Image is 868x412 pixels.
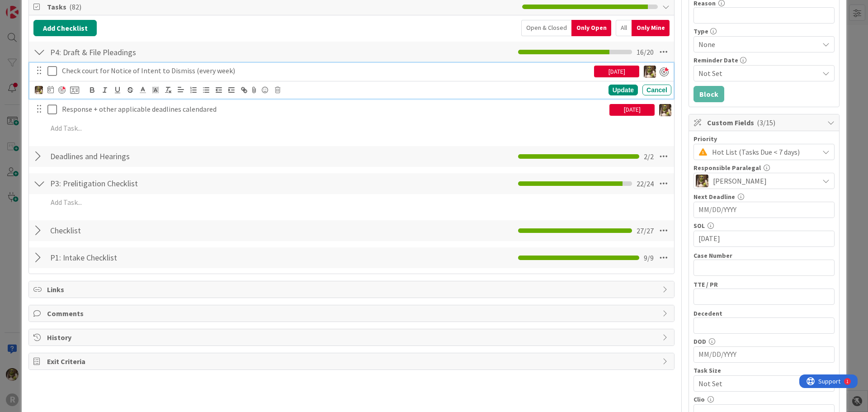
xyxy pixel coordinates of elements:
input: Add Checklist... [47,175,250,192]
span: [PERSON_NAME] [713,175,767,186]
div: Cancel [642,85,671,95]
div: SOL [693,223,835,229]
span: Hot List (Tasks Due < 7 days) [712,146,814,158]
span: Not Set [698,68,819,79]
img: DG [659,104,671,116]
input: Add Checklist... [47,250,250,266]
label: Case Number [693,251,732,260]
img: DG [696,175,708,187]
span: Custom Fields [707,117,823,128]
div: Clio [693,396,835,403]
span: ( 3/15 ) [757,118,775,127]
span: 2 / 2 [644,151,654,162]
p: Response + other applicable deadlines calendared [62,104,606,114]
div: [DATE] [594,66,639,77]
span: 27 / 27 [637,225,654,236]
label: TTE / PR [693,280,718,289]
label: Decedent [693,309,722,317]
div: 1 [47,4,49,11]
div: [DATE] [609,104,655,116]
span: ( 82 ) [69,2,81,11]
span: Exit Criteria [47,356,658,367]
span: 9 / 9 [644,252,654,263]
span: 22 / 24 [637,178,654,189]
span: Comments [47,308,658,319]
input: Add Checklist... [47,148,250,165]
div: Task Size [693,367,835,374]
div: DOD [693,338,835,345]
span: Reminder Date [693,57,738,63]
div: All [616,20,632,36]
div: Open & Closed [521,20,571,36]
img: DG [644,66,656,78]
span: None [698,38,814,51]
input: MM/DD/YYYY [698,202,830,218]
div: Priority [693,136,835,142]
span: History [47,332,658,343]
p: Check court for Notice of Intent to Dismiss (every week) [62,66,590,76]
span: Not Set [698,377,814,390]
span: Type [693,28,708,34]
div: Only Open [571,20,611,36]
div: Responsible Paralegal [693,165,835,171]
input: MM/DD/YYYY [698,347,830,362]
input: MM/DD/YYYY [698,231,830,246]
div: Update [609,85,638,95]
span: Support [19,1,41,12]
button: Add Checklist [33,20,97,36]
span: 16 / 20 [637,47,654,57]
span: Links [47,284,658,295]
div: Only Mine [632,20,670,36]
img: DG [35,86,43,94]
input: Add Checklist... [47,223,250,239]
div: Next Deadline [693,194,835,200]
button: Block [693,86,724,102]
input: Add Checklist... [47,44,250,60]
span: Tasks [47,1,518,12]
